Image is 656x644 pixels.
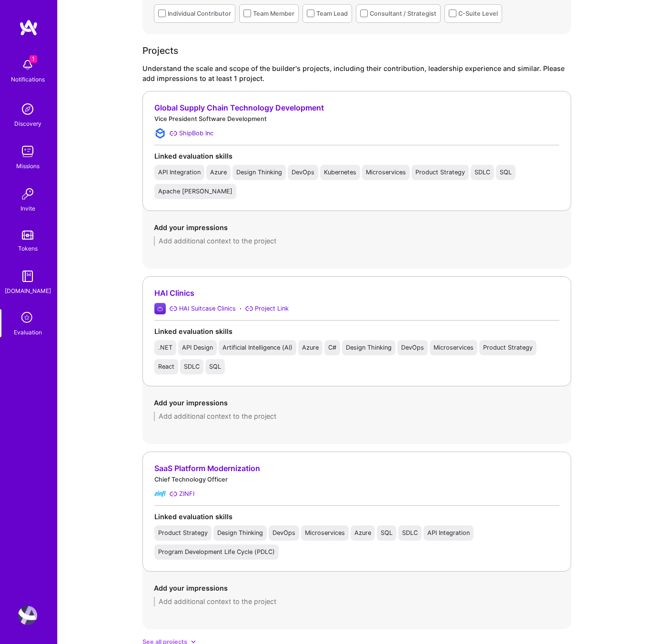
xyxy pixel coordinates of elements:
[217,529,263,537] div: Design Thinking
[19,19,38,36] img: logo
[18,184,37,203] img: Invite
[346,344,392,352] div: Design Thinking
[324,169,356,176] div: Kubernetes
[191,639,196,644] i: icon ArrowDownSecondarySmall
[14,327,42,337] div: Evaluation
[18,55,37,74] img: bell
[22,231,33,240] img: tokens
[158,548,275,556] div: Program Development Life Cycle (PDLC)
[18,267,37,286] img: guide book
[500,169,512,176] div: SQL
[19,309,37,327] i: icon SelectionTeam
[427,529,470,537] div: API Integration
[154,128,166,139] img: Company logo
[16,161,40,171] div: Missions
[18,100,37,119] img: discovery
[154,488,166,500] img: Company logo
[302,344,319,352] div: Azure
[366,169,406,176] div: Microservices
[245,305,253,312] i: Project Link
[158,169,201,176] div: API Integration
[170,305,177,312] i: HAI Suitcase Clinics
[154,288,559,298] div: HAI Clinics
[245,303,289,313] a: Project Link
[370,9,436,19] div: Consultant / Strategist
[16,606,40,625] a: User Avatar
[184,363,200,371] div: SDLC
[5,286,51,296] div: [DOMAIN_NAME]
[154,512,559,522] div: Linked evaluation skills
[240,303,242,313] div: ·
[154,583,560,593] div: Add your impressions
[255,303,289,313] div: Project Link
[170,130,177,137] i: ShipBob Inc
[154,463,559,473] div: SaaS Platform Modernization
[11,74,45,84] div: Notifications
[158,363,174,371] div: React
[415,169,465,176] div: Product Strategy
[154,303,166,314] img: Company logo
[170,128,213,138] a: ShipBob Inc
[154,103,559,113] div: Global Supply Chain Technology Development
[272,529,295,537] div: DevOps
[354,529,371,537] div: Azure
[168,9,231,19] div: Individual Contributor
[30,55,37,63] span: 1
[154,398,560,408] div: Add your impressions
[182,344,213,352] div: API Design
[316,9,348,19] div: Team Lead
[209,363,221,371] div: SQL
[474,169,490,176] div: SDLC
[222,344,293,352] div: Artificial Intelligence (AI)
[142,46,571,56] div: Projects
[154,222,560,232] div: Add your impressions
[14,119,41,129] div: Discovery
[458,9,498,19] div: C-Suite Level
[253,9,294,19] div: Team Member
[170,489,194,499] a: ZINFI
[483,344,533,352] div: Product Strategy
[434,344,474,352] div: Microservices
[170,490,177,498] i: ZINFI
[179,489,194,499] div: ZINFI
[158,188,232,195] div: Apache [PERSON_NAME]
[18,142,37,161] img: teamwork
[210,169,227,176] div: Azure
[401,344,424,352] div: DevOps
[154,326,559,336] div: Linked evaluation skills
[179,128,213,138] div: ShipBob Inc
[154,151,559,161] div: Linked evaluation skills
[18,243,38,253] div: Tokens
[170,303,236,313] a: HAI Suitcase Clinics
[381,529,393,537] div: SQL
[402,529,418,537] div: SDLC
[179,303,236,313] div: HAI Suitcase Clinics
[292,169,314,176] div: DevOps
[142,63,571,83] div: Understand the scale and scope of the builder's projects, including their contribution, leadershi...
[328,344,336,352] div: C#
[236,169,282,176] div: Design Thinking
[158,529,208,537] div: Product Strategy
[154,474,559,484] div: Chief Technology Officer
[18,606,37,625] img: User Avatar
[305,529,345,537] div: Microservices
[154,114,559,124] div: Vice President Software Development
[158,344,172,352] div: .NET
[20,203,35,213] div: Invite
